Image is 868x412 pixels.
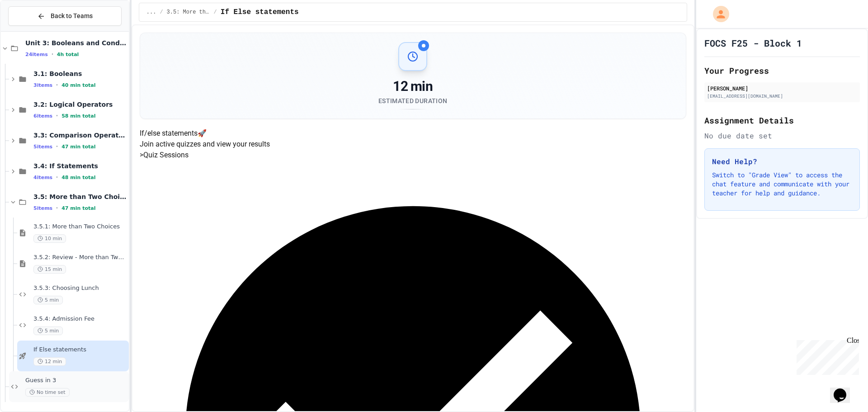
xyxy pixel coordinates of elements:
[33,100,127,109] span: 3.2: Logical Operators
[61,205,95,211] span: 47 min total
[33,346,127,354] span: If Else statements
[378,96,447,105] div: Estimated Duration
[25,39,127,47] span: Unit 3: Booleans and Conditionals
[56,81,58,89] span: •
[33,315,127,323] span: 3.5.4: Admission Fee
[33,296,63,304] span: 5 min
[707,84,857,92] div: [PERSON_NAME]
[703,4,731,24] div: My Account
[704,37,802,49] h1: FOCS F25 - Block 1
[33,205,52,211] span: 5 items
[33,162,127,170] span: 3.4: If Statements
[33,70,127,78] span: 3.1: Booleans
[33,265,66,274] span: 15 min
[56,174,58,181] span: •
[830,376,859,403] iframe: chat widget
[33,113,52,119] span: 6 items
[25,388,70,397] span: No time set
[25,52,48,57] span: 24 items
[52,51,53,58] span: •
[57,52,79,57] span: 4h total
[704,130,860,141] div: No due date set
[167,9,210,16] span: 3.5: More than Two Choices
[33,193,127,201] span: 3.5: More than Two Choices
[4,4,62,57] div: Chat with us now!Close
[33,82,52,88] span: 3 items
[33,234,66,243] span: 10 min
[33,254,127,261] span: 3.5.2: Review - More than Two Choices
[160,9,163,16] span: /
[704,64,860,77] h2: Your Progress
[61,175,95,180] span: 48 min total
[140,128,686,139] h4: If/else statements 🚀
[221,7,299,18] span: If Else statements
[33,223,127,231] span: 3.5.1: More than Two Choices
[712,156,852,167] h3: Need Help?
[140,150,686,161] h5: > Quiz Sessions
[793,336,859,375] iframe: chat widget
[61,144,95,150] span: 47 min total
[51,11,93,21] span: Back to Teams
[33,131,127,139] span: 3.3: Comparison Operators
[61,82,95,88] span: 40 min total
[8,6,122,26] button: Back to Teams
[140,139,686,150] p: Join active quizzes and view your results
[56,143,58,150] span: •
[378,78,447,95] div: 12 min
[33,357,66,366] span: 12 min
[33,284,127,292] span: 3.5.3: Choosing Lunch
[704,114,860,127] h2: Assignment Details
[56,204,58,212] span: •
[61,113,95,119] span: 58 min total
[33,144,52,150] span: 5 items
[56,112,58,119] span: •
[25,377,127,384] span: Guess in 3
[712,170,852,198] p: Switch to "Grade View" to access the chat feature and communicate with your teacher for help and ...
[707,93,857,99] div: [EMAIL_ADDRESS][DOMAIN_NAME]
[214,9,217,16] span: /
[33,327,63,335] span: 5 min
[33,175,52,180] span: 4 items
[146,9,156,16] span: ...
